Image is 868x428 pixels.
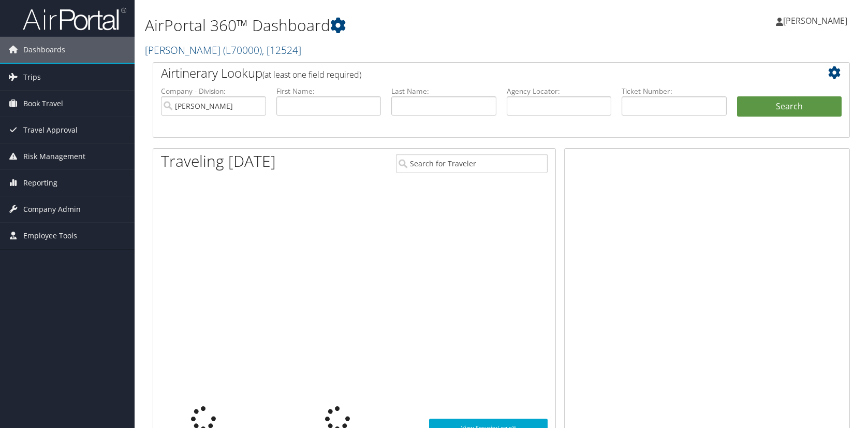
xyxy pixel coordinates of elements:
[23,170,57,196] span: Reporting
[145,43,301,57] a: [PERSON_NAME]
[23,64,41,90] span: Trips
[23,196,81,222] span: Company Admin
[776,5,858,36] a: [PERSON_NAME]
[262,43,301,57] span: , [ 12524 ]
[391,86,496,96] label: Last Name:
[783,15,847,26] span: [PERSON_NAME]
[23,91,63,117] span: Book Travel
[737,96,842,117] button: Search
[507,86,612,96] label: Agency Locator:
[276,86,381,96] label: First Name:
[23,37,65,63] span: Dashboards
[23,117,78,143] span: Travel Approval
[23,144,85,169] span: Risk Management
[161,64,784,82] h2: Airtinerary Lookup
[23,223,77,249] span: Employee Tools
[145,15,620,36] h1: AirPortal 360™ Dashboard
[262,69,361,80] span: (at least one field required)
[622,86,727,96] label: Ticket Number:
[223,43,262,57] span: ( L70000 )
[396,154,548,173] input: Search for Traveler
[161,150,276,172] h1: Traveling [DATE]
[161,86,266,96] label: Company - Division:
[23,7,126,31] img: airportal-logo.png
